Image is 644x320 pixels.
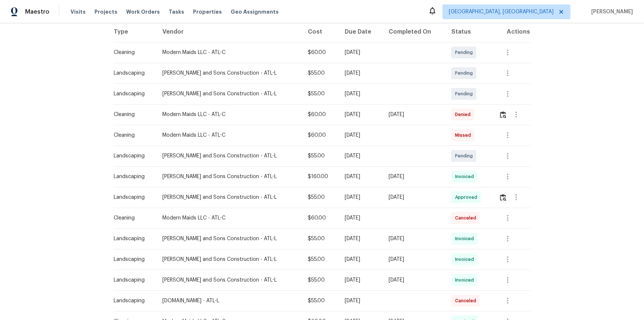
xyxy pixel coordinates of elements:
[345,152,377,160] div: [DATE]
[345,276,377,284] div: [DATE]
[308,276,333,284] div: $55.00
[308,297,333,304] div: $55.00
[455,194,480,201] span: Approved
[114,297,151,304] div: Landscaping
[345,214,377,222] div: [DATE]
[455,69,476,77] span: Pending
[345,90,377,98] div: [DATE]
[389,111,440,118] div: [DATE]
[445,21,493,42] th: Status
[499,106,507,123] button: Review Icon
[162,152,296,160] div: [PERSON_NAME] and Sons Construction - ATL-L
[383,21,445,42] th: Completed On
[193,8,222,16] span: Properties
[345,132,377,139] div: [DATE]
[308,214,333,222] div: $60.00
[114,132,151,139] div: Cleaning
[493,21,530,42] th: Actions
[162,132,296,139] div: Modern Maids LLC - ATL-C
[308,235,333,242] div: $55.00
[162,111,296,118] div: Modern Maids LLC - ATL-C
[162,90,296,98] div: [PERSON_NAME] and Sons Construction - ATL-L
[345,235,377,242] div: [DATE]
[455,214,479,222] span: Canceled
[114,90,151,98] div: Landscaping
[162,173,296,180] div: [PERSON_NAME] and Sons Construction - ATL-L
[162,235,296,242] div: [PERSON_NAME] and Sons Construction - ATL-L
[308,194,333,201] div: $55.00
[162,69,296,77] div: [PERSON_NAME] and Sons Construction - ATL-L
[70,8,86,16] span: Visits
[114,49,151,56] div: Cleaning
[455,132,474,139] span: Missed
[345,69,377,77] div: [DATE]
[114,214,151,222] div: Cleaning
[455,173,477,180] span: Invoiced
[455,111,473,118] span: Denied
[308,49,333,56] div: $60.00
[389,235,440,242] div: [DATE]
[308,111,333,118] div: $60.00
[126,8,160,16] span: Work Orders
[455,49,476,56] span: Pending
[455,90,476,98] span: Pending
[231,8,279,16] span: Geo Assignments
[114,69,151,77] div: Landscaping
[162,256,296,263] div: [PERSON_NAME] and Sons Construction - ATL-L
[455,235,477,242] span: Invoiced
[588,8,633,16] span: [PERSON_NAME]
[308,173,333,180] div: $160.00
[389,194,440,201] div: [DATE]
[345,297,377,304] div: [DATE]
[162,49,296,56] div: Modern Maids LLC - ATL-C
[389,173,440,180] div: [DATE]
[114,235,151,242] div: Landscaping
[25,8,49,16] span: Maestro
[114,21,156,42] th: Type
[308,152,333,160] div: $55.00
[308,132,333,139] div: $60.00
[455,276,477,284] span: Invoiced
[339,21,383,42] th: Due Date
[308,69,333,77] div: $55.00
[114,256,151,263] div: Landscaping
[345,173,377,180] div: [DATE]
[345,49,377,56] div: [DATE]
[308,90,333,98] div: $55.00
[302,21,339,42] th: Cost
[500,194,506,201] img: Review Icon
[499,188,507,206] button: Review Icon
[114,173,151,180] div: Landscaping
[94,8,117,16] span: Projects
[169,9,184,14] span: Tasks
[345,194,377,201] div: [DATE]
[308,256,333,263] div: $55.00
[449,8,554,16] span: [GEOGRAPHIC_DATA], [GEOGRAPHIC_DATA]
[389,256,440,263] div: [DATE]
[114,194,151,201] div: Landscaping
[389,276,440,284] div: [DATE]
[345,111,377,118] div: [DATE]
[114,276,151,284] div: Landscaping
[455,256,477,263] span: Invoiced
[345,256,377,263] div: [DATE]
[114,111,151,118] div: Cleaning
[455,297,479,304] span: Canceled
[162,194,296,201] div: [PERSON_NAME] and Sons Construction - ATL-L
[156,21,302,42] th: Vendor
[455,152,476,160] span: Pending
[162,214,296,222] div: Modern Maids LLC - ATL-C
[162,297,296,304] div: [DOMAIN_NAME] - ATL-L
[114,152,151,160] div: Landscaping
[162,276,296,284] div: [PERSON_NAME] and Sons Construction - ATL-L
[500,111,506,118] img: Review Icon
